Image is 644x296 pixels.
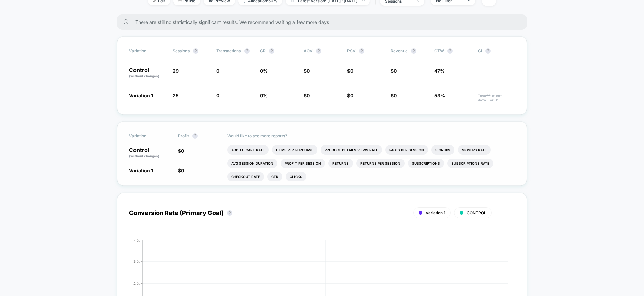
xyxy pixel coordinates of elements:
[434,48,471,54] span: OTW
[227,159,277,168] li: Avg Session Duration
[316,48,321,54] button: ?
[216,48,241,53] span: Transactions
[244,48,250,54] button: ?
[129,74,159,78] span: (without changes)
[434,68,445,74] span: 47%
[307,68,310,74] span: 0
[356,159,405,168] li: Returns Per Session
[129,93,153,98] span: Variation 1
[359,48,364,54] button: ?
[347,68,353,74] span: $
[321,145,382,155] li: Product Details Views Rate
[304,68,310,74] span: $
[478,48,515,54] span: CI
[133,259,140,263] tspan: 3 %
[286,172,306,181] li: Clicks
[135,19,514,25] span: There are still no statistically significant results. We recommend waiting a few more days
[304,93,310,98] span: $
[173,48,190,53] span: Sessions
[216,68,219,74] span: 0
[173,68,179,74] span: 29
[227,145,269,155] li: Add To Cart Rate
[269,48,274,54] button: ?
[478,94,515,102] span: Insufficient data for CI
[260,68,268,74] span: 0 %
[267,172,282,181] li: Ctr
[129,168,153,173] span: Variation 1
[385,145,428,155] li: Pages Per Session
[478,69,515,79] span: ---
[434,93,445,98] span: 53%
[216,93,219,98] span: 0
[181,168,184,173] span: 0
[431,145,454,155] li: Signups
[192,133,198,139] button: ?
[458,145,491,155] li: Signups Rate
[447,48,453,54] button: ?
[394,68,397,74] span: 0
[391,68,397,74] span: $
[227,172,264,181] li: Checkout Rate
[178,148,184,154] span: $
[485,48,491,54] button: ?
[133,238,140,242] tspan: 4 %
[193,48,198,54] button: ?
[260,48,266,53] span: CR
[447,159,493,168] li: Subscriptions Rate
[417,0,419,2] img: end
[411,48,416,54] button: ?
[129,48,166,54] span: Variation
[304,48,313,53] span: AOV
[129,133,166,139] span: Variation
[129,147,171,159] p: Control
[347,93,353,98] span: $
[328,159,353,168] li: Returns
[129,154,159,158] span: (without changes)
[133,281,140,285] tspan: 2 %
[173,93,179,98] span: 25
[178,133,189,138] span: Profit
[391,93,397,98] span: $
[281,159,325,168] li: Profit Per Session
[408,159,444,168] li: Subscriptions
[347,48,356,53] span: PSV
[129,67,166,79] p: Control
[178,168,184,173] span: $
[227,133,515,138] p: Would like to see more reports?
[350,93,353,98] span: 0
[426,210,445,215] span: Variation 1
[260,93,268,98] span: 0 %
[394,93,397,98] span: 0
[467,210,486,215] span: CONTROL
[272,145,317,155] li: Items Per Purchase
[227,210,232,216] button: ?
[307,93,310,98] span: 0
[181,148,184,154] span: 0
[391,48,408,53] span: Revenue
[350,68,353,74] span: 0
